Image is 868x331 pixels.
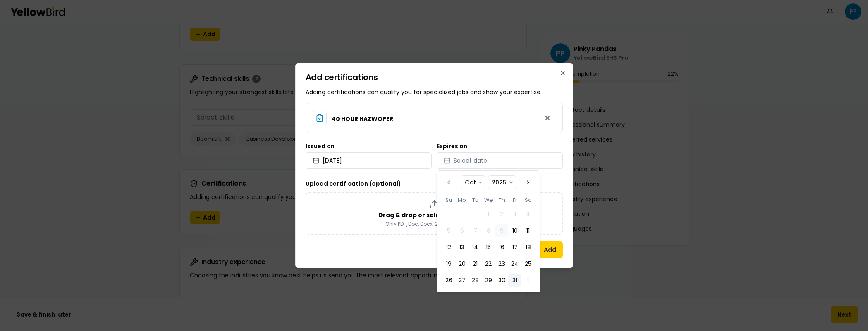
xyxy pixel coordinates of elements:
button: Sunday, October 26th, 2025 [442,274,455,287]
p: Adding certifications can qualify you for specialized jobs and show your expertise. [306,88,563,96]
button: Saturday, October 11th, 2025 [521,224,535,237]
button: Tuesday, October 28th, 2025 [469,274,482,287]
button: Thursday, October 16th, 2025 [495,241,508,254]
button: Saturday, October 25th, 2025 [521,257,535,270]
table: October 2025 [442,196,535,287]
button: Friday, October 10th, 2025 [508,224,521,237]
button: Friday, October 31st, 2025 [508,274,521,287]
th: Wednesday [482,196,495,204]
button: Go to the Previous Month [442,176,455,189]
button: Tuesday, October 21st, 2025 [469,257,482,270]
label: Expires on [437,143,467,149]
button: Saturday, October 18th, 2025 [521,241,535,254]
h2: Add certifications [306,73,563,81]
th: Friday [508,196,521,204]
button: Select date [437,152,563,169]
button: Monday, October 20th, 2025 [455,257,469,270]
th: Thursday [495,196,508,204]
h3: 40 HOUR HAZWOPER [332,115,393,123]
th: Sunday [442,196,455,204]
p: Drag & drop or select file to upload [378,211,490,219]
button: Friday, October 17th, 2025 [508,241,521,254]
label: Upload certification (optional) [306,180,401,188]
button: Sunday, October 19th, 2025 [442,257,455,270]
button: Go to the Next Month [521,176,535,189]
button: Friday, October 24th, 2025 [508,257,521,270]
button: Thursday, October 30th, 2025 [495,274,508,287]
button: [DATE] [306,152,432,169]
button: Wednesday, October 22nd, 2025 [482,257,495,270]
th: Tuesday [469,196,482,204]
th: Saturday [521,196,535,204]
button: Sunday, October 12th, 2025 [442,241,455,254]
div: Drag & drop or select file to uploadOnly PDF, Doc, Docx. 20 MB max file size. [306,192,563,235]
button: Add [537,241,563,258]
label: Issued on [306,143,335,149]
button: Wednesday, October 29th, 2025 [482,274,495,287]
button: Monday, October 13th, 2025 [455,241,469,254]
button: Tuesday, October 14th, 2025 [469,241,482,254]
p: Only PDF, Doc, Docx. 20 MB max file size. [385,221,483,227]
button: Monday, October 27th, 2025 [455,274,469,287]
button: Saturday, November 1st, 2025 [521,274,535,287]
th: Monday [455,196,469,204]
button: Wednesday, October 15th, 2025 [482,241,495,254]
button: Thursday, October 23rd, 2025 [495,257,508,270]
span: Select date [454,156,487,165]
